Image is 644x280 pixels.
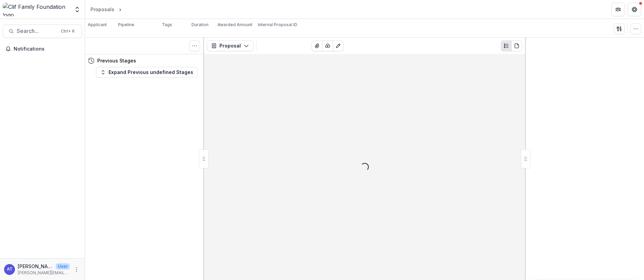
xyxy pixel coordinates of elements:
[14,46,79,52] span: Notifications
[88,4,117,14] a: Proposals
[511,40,522,51] button: PDF view
[17,28,57,34] span: Search...
[97,57,136,64] h4: Previous Stages
[217,22,252,28] p: Awarded Amount
[72,265,81,274] button: More
[18,263,53,270] p: [PERSON_NAME]
[18,270,70,276] p: [PERSON_NAME][EMAIL_ADDRESS][DOMAIN_NAME]
[3,24,82,38] button: Search...
[333,40,344,51] button: Edit as form
[189,40,200,51] button: Toggle View Cancelled Tasks
[312,40,323,51] button: View Attached Files
[3,43,82,54] button: Notifications
[88,22,107,28] p: Applicant
[258,22,297,28] p: Internal Proposal ID
[96,67,198,78] button: Expand Previous undefined Stages
[628,3,641,16] button: Get Help
[501,40,512,51] button: Plaintext view
[3,3,70,16] img: Clif Family Foundation logo
[118,22,134,28] p: Pipeline
[192,22,209,28] p: Duration
[207,40,253,51] button: Proposal
[60,27,76,35] div: Ctrl + K
[90,6,114,13] div: Proposals
[72,3,82,16] button: Open entity switcher
[88,4,152,14] nav: breadcrumb
[7,267,13,272] div: Ann Thrupp
[162,22,172,28] p: Tags
[611,3,625,16] button: Partners
[56,263,70,269] p: User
